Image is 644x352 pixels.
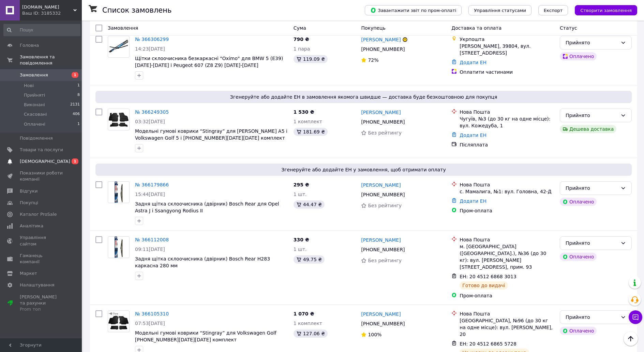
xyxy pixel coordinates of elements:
div: Пром-оплата [460,292,554,299]
span: ЕН: 20 4512 6865 5728 [460,341,516,347]
span: Нові [24,83,34,89]
span: Налаштування [20,282,55,288]
span: [PERSON_NAME] та рахунки [20,294,63,313]
span: Замовлення [20,72,48,78]
a: № 366249305 [135,109,169,115]
button: Управління статусами [468,5,531,15]
a: Задня щітка склоочисника (двірник) Bosch Rear для Opel Astra J і Ssangyong Rodius II [135,201,279,213]
span: Доставка та оплата [451,25,501,31]
span: 1 комплект [294,321,322,326]
a: [PERSON_NAME] [361,311,401,318]
img: Фото товару [115,237,123,258]
span: 14:23[DATE] [135,46,165,52]
span: Показники роботи компанії [20,170,63,182]
a: Додати ЕН [460,60,486,65]
a: № 366112008 [135,237,169,242]
h1: Список замовлень [102,6,171,14]
div: Укрпошта [460,36,554,43]
span: 72% [368,57,378,63]
a: [PERSON_NAME] [361,237,401,243]
a: Модельні гумові коврики “Stingray” для Volkswagen Golf [PHONE_NUMBER][DATE][DATE] комплект [135,330,276,342]
span: Cума [294,25,306,31]
span: 15:44[DATE] [135,192,165,197]
span: Головна [20,42,39,48]
div: Оплачено [560,327,597,335]
span: 1 шт. [294,247,307,252]
a: Фото товару [108,310,130,332]
button: Створити замовлення [575,5,637,15]
span: Товари та послуги [20,147,63,153]
div: Нова Пошта [460,181,554,188]
div: [PERSON_NAME], 39804, вул. [STREET_ADDRESS] [460,43,554,56]
div: Прийнято [566,112,618,119]
img: Фото товару [108,312,129,330]
span: [DEMOGRAPHIC_DATA] [20,158,70,165]
span: 2131 [70,102,80,108]
span: 1 [72,158,78,164]
a: № 366179866 [135,182,169,187]
span: Статус [560,25,577,31]
div: Оплачено [560,253,597,261]
span: [PHONE_NUMBER] [361,247,405,252]
div: Нова Пошта [460,236,554,243]
span: Модельні гумові коврики “Stingray” для [PERSON_NAME] A5 і Volkswagen Golf 5 і [PHONE_NUMBER][DATE... [135,128,287,141]
span: 790 ₴ [294,37,309,42]
span: Automobile-accessories.com.ua [22,4,73,10]
div: Прийнято [566,239,618,247]
span: 1 шт. [294,192,307,197]
span: 07:53[DATE] [135,321,165,326]
div: Дешева доставка [560,125,616,133]
a: Щітки склоочисника безкаркасні "Oximo" для BMW 5 (E39) [DATE]-[DATE] і Peugeot 607 (Z8 Z9) [DATE]... [135,56,283,68]
span: [PHONE_NUMBER] [361,46,405,52]
span: Гаманець компанії [20,253,63,265]
span: 1 070 ₴ [294,311,314,316]
img: Фото товару [108,39,129,55]
a: № 366306299 [135,37,169,42]
div: Prom топ [20,306,63,312]
div: Пром-оплата [460,207,554,214]
div: [GEOGRAPHIC_DATA], №96 (до 30 кг на одне місце): вул. [PERSON_NAME], 20 [460,317,554,338]
div: 119.09 ₴ [294,55,328,63]
span: Скасовані [24,111,47,117]
span: Згенеруйте або додайте ЕН в замовлення якомога швидше — доставка буде безкоштовною для покупця [98,94,629,100]
a: Додати ЕН [460,132,486,138]
span: Маркет [20,270,37,277]
span: Покупці [20,200,38,206]
span: Управління сайтом [20,235,63,247]
a: Фото товару [108,36,130,58]
span: Відгуки [20,188,38,194]
div: Оплачено [560,52,597,60]
div: Післяплата [460,141,554,148]
span: [PHONE_NUMBER] [361,321,405,326]
span: 1 комплект [294,119,322,124]
span: Завантажити звіт по пром-оплаті [370,7,456,13]
span: Замовлення [108,25,138,31]
div: 49.75 ₴ [294,255,325,264]
a: № 366105310 [135,311,169,316]
a: [PERSON_NAME] [361,36,401,43]
div: м. [GEOGRAPHIC_DATA] ([GEOGRAPHIC_DATA].), №36 (до 30 кг): вул. [PERSON_NAME][STREET_ADDRESS], пр... [460,243,554,270]
span: Створити замовлення [580,8,632,13]
span: Без рейтингу [368,258,402,263]
span: Аналітика [20,223,43,229]
div: 181.69 ₴ [294,128,328,136]
span: [PHONE_NUMBER] [361,119,405,125]
a: Створити замовлення [568,7,637,13]
span: Управління статусами [474,8,526,13]
span: 1 [77,83,80,89]
div: 127.06 ₴ [294,329,328,338]
span: 100% [368,332,381,337]
a: Фото товару [108,181,130,203]
input: Пошук [3,24,80,36]
div: Готово до видачі [460,281,508,290]
a: [PERSON_NAME] [361,182,401,188]
button: Завантажити звіт по пром-оплаті [365,5,462,15]
span: 03:32[DATE] [135,119,165,124]
span: Без рейтингу [368,130,402,136]
span: 8 [77,92,80,98]
button: Наверх [624,332,638,346]
div: Нова Пошта [460,109,554,115]
a: Фото товару [108,109,130,130]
